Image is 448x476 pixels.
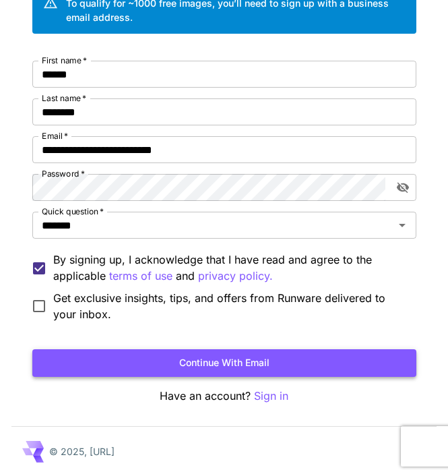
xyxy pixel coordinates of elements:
label: Email [42,130,68,142]
p: privacy policy. [198,268,273,285]
button: By signing up, I acknowledge that I have read and agree to the applicable terms of use and [198,268,273,285]
label: Quick question [42,206,104,217]
span: Get exclusive insights, tips, and offers from Runware delivered to your inbox. [53,290,406,322]
button: Open [393,216,412,235]
p: terms of use [109,268,172,285]
p: © 2025, [URL] [49,444,115,458]
label: Last name [42,92,86,104]
p: By signing up, I acknowledge that I have read and agree to the applicable and [53,251,406,285]
label: Password [42,168,85,179]
label: First name [42,55,87,66]
p: Have an account? [32,388,416,405]
button: Continue with email [32,349,416,377]
button: By signing up, I acknowledge that I have read and agree to the applicable and privacy policy. [109,268,172,285]
button: Sign in [254,388,288,405]
button: toggle password visibility [391,175,415,200]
